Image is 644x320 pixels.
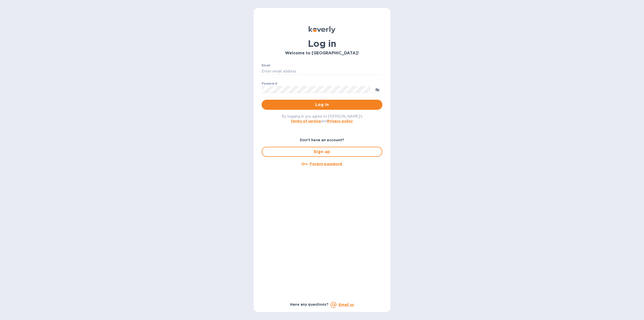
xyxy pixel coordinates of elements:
input: Enter email address [262,68,382,75]
label: Password [262,82,277,85]
a: Privacy policy [327,119,353,123]
h3: Welcome to [GEOGRAPHIC_DATA]! [262,51,382,56]
img: Koverly [309,26,335,33]
button: Log in [262,100,382,110]
h1: Log in [262,38,382,49]
button: Sign up [262,147,382,157]
a: Terms of service [291,119,321,123]
label: Email [262,64,270,67]
span: Sign up [266,149,378,155]
button: toggle password visibility [372,84,382,94]
b: Don't have an account? [300,138,344,142]
span: Log in [266,102,378,108]
b: Have any questions? [290,302,329,306]
span: By logging in you agree to [PERSON_NAME]'s and . [282,114,363,123]
u: Forgot password [310,162,342,166]
a: Email us [339,303,354,307]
